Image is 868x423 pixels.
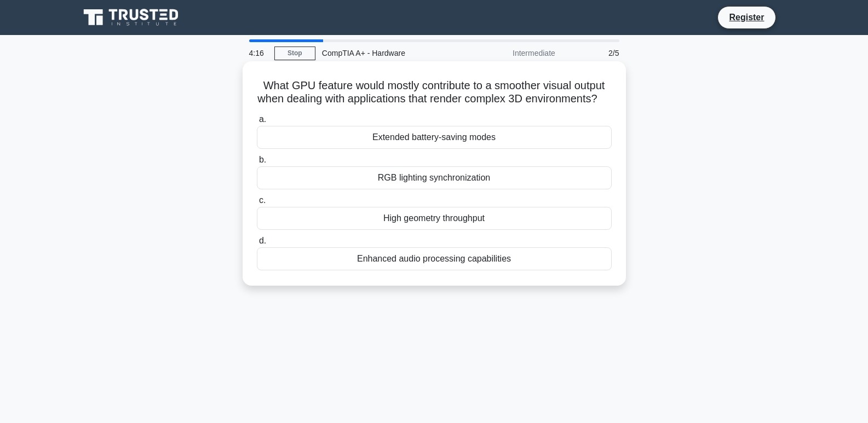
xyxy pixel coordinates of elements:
a: Stop [274,47,315,60]
div: CompTIA A+ - Hardware [315,42,466,64]
span: d. [259,236,266,245]
h5: What GPU feature would mostly contribute to a smoother visual output when dealing with applicatio... [256,79,613,106]
a: Register [722,10,771,24]
div: 4:16 [243,42,274,64]
div: Intermediate [466,42,562,64]
div: RGB lighting synchronization [257,166,612,189]
div: Enhanced audio processing capabilities [257,247,612,270]
span: a. [259,114,266,124]
div: 2/5 [562,42,626,64]
div: Extended battery-saving modes [257,126,612,149]
div: High geometry throughput [257,207,612,230]
span: b. [259,155,266,164]
span: c. [259,195,266,205]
